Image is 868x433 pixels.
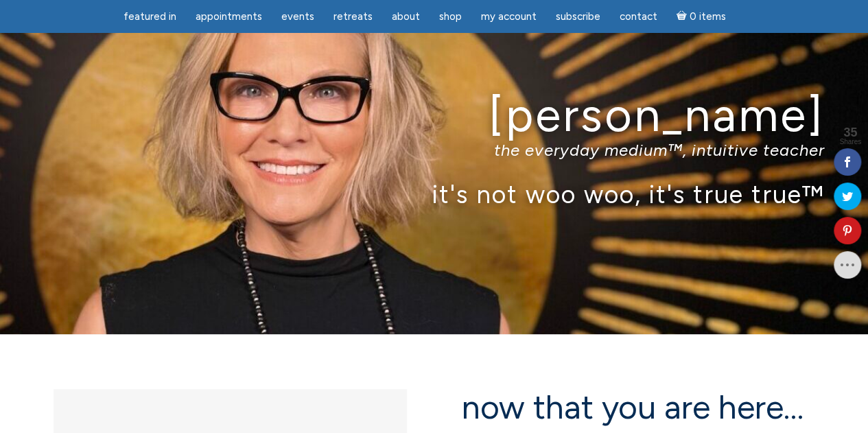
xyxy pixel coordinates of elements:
[839,126,861,139] span: 35
[187,3,270,30] a: Appointments
[611,3,666,30] a: Contact
[481,10,537,23] span: My Account
[384,3,428,30] a: About
[392,10,420,23] span: About
[273,3,322,30] a: Events
[325,3,381,30] a: Retreats
[689,12,725,22] span: 0 items
[431,3,470,30] a: Shop
[548,3,609,30] a: Subscribe
[333,10,373,23] span: Retreats
[115,3,185,30] a: featured in
[556,10,600,23] span: Subscribe
[620,10,657,23] span: Contact
[44,89,825,141] h1: [PERSON_NAME]
[44,140,825,160] p: the everyday medium™, intuitive teacher
[44,179,825,209] p: it's not woo woo, it's true true™
[462,389,815,425] h2: now that you are here…
[281,10,314,23] span: Events
[839,139,861,145] span: Shares
[668,2,734,30] a: Cart0 items
[196,10,262,23] span: Appointments
[439,10,462,23] span: Shop
[677,10,690,23] i: Cart
[124,10,176,23] span: featured in
[473,3,545,30] a: My Account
